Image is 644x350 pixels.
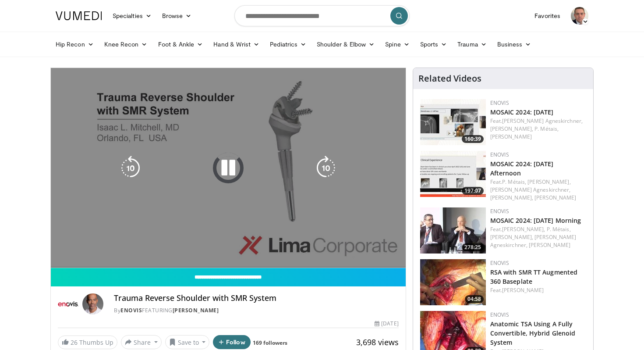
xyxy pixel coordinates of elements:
a: 278:25 [420,207,486,254]
a: Browse [157,7,197,25]
div: Feat. [490,117,586,141]
a: Hand & Wrist [208,36,265,53]
button: Share [121,335,162,349]
a: Sports [415,36,453,53]
a: [PERSON_NAME], [502,225,545,233]
div: By FEATURING [114,307,399,314]
img: ebdabccb-e285-4967-9f6e-9aec9f637810.150x105_q85_crop-smart_upscale.jpg [420,259,486,305]
a: [PERSON_NAME] Agneskirchner, [490,186,571,193]
video-js: Video Player [51,68,406,268]
a: [PERSON_NAME] [490,133,532,140]
a: 169 followers [253,339,287,346]
a: MOSAIC 2024: [DATE] Morning [490,216,581,225]
div: Feat. [490,286,586,294]
a: [PERSON_NAME] Agneskirchner, [490,233,577,249]
a: Pediatrics [265,36,311,53]
img: 231f7356-6f30-4db6-9706-d4150743ceaf.150x105_q85_crop-smart_upscale.jpg [420,99,486,145]
a: Trauma [452,36,492,53]
span: 160:39 [462,135,484,143]
a: Shoulder & Elbow [311,36,380,53]
img: ab2533bc-3f62-42da-b4f5-abec086ce4de.150x105_q85_crop-smart_upscale.jpg [420,151,486,197]
a: [PERSON_NAME] [502,286,544,294]
a: Anatomic TSA Using A Fully Convertible, Hybrid Glenoid System [490,320,576,346]
img: Avatar [82,293,103,314]
a: 04:58 [420,259,486,305]
a: Hip Recon [50,36,99,53]
a: Enovis [490,311,509,318]
button: Save to [165,335,210,349]
a: 160:39 [420,99,486,145]
img: VuMedi Logo [56,11,102,20]
img: 5461eadd-f547-40e8-b3ef-9b1f03cde6d9.150x105_q85_crop-smart_upscale.jpg [420,207,486,254]
a: [PERSON_NAME] [173,307,219,314]
span: 197:07 [462,187,484,195]
a: 197:07 [420,151,486,197]
h4: Trauma Reverse Shoulder with SMR System [114,293,399,303]
h4: Related Videos [418,73,481,84]
a: P. Métais, [502,178,526,186]
a: Favorites [529,7,566,25]
a: Enovis [490,207,509,215]
a: [PERSON_NAME] Agneskirchner, [502,117,583,125]
a: Knee Recon [99,36,153,53]
a: MOSAIC 2024: [DATE] [490,108,554,116]
a: [PERSON_NAME] [534,194,576,201]
a: P. Métais, [534,125,559,132]
span: 278:25 [462,243,484,251]
span: 26 [71,338,78,346]
a: Enovis [120,307,142,314]
a: P. Métais, [547,225,571,233]
span: 3,698 views [356,337,399,347]
a: [PERSON_NAME] [529,241,570,249]
span: 04:58 [465,295,484,303]
a: Enovis [490,151,509,158]
a: [PERSON_NAME], [490,194,533,201]
a: Foot & Ankle [153,36,209,53]
a: [PERSON_NAME], [490,125,533,132]
a: [PERSON_NAME], [527,178,570,186]
div: Feat. [490,178,586,202]
button: Follow [213,335,251,349]
a: MOSAIC 2024: [DATE] Afternoon [490,160,554,177]
input: Search topics, interventions [234,5,410,26]
img: Enovis [58,293,79,314]
a: Spine [380,36,414,53]
a: Enovis [490,259,509,267]
a: RSA with SMR TT Augmented 360 Baseplate [490,268,578,286]
a: Specialties [107,7,157,25]
div: [DATE] [375,320,398,328]
a: [PERSON_NAME], [490,233,533,241]
div: Feat. [490,225,586,249]
a: 26 Thumbs Up [58,336,117,349]
a: Business [492,36,537,53]
img: Avatar [571,7,588,25]
a: Enovis [490,99,509,107]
